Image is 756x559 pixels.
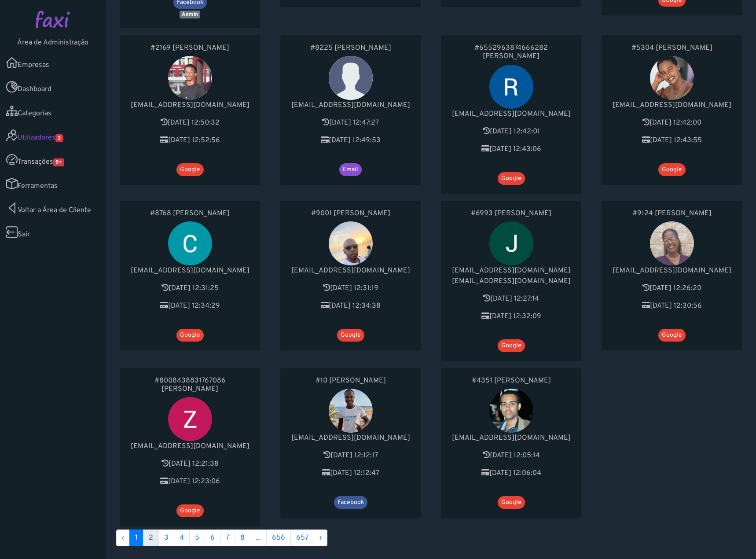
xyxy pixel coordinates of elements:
[189,530,205,546] a: 5
[129,530,143,546] span: 1
[291,434,410,442] span: [EMAIL_ADDRESS][DOMAIN_NAME]
[289,468,412,478] p: [DATE] 12:12:47
[610,210,733,218] a: #9124 [PERSON_NAME]
[128,476,251,487] p: [DATE] 12:23:06
[128,135,251,146] p: [DATE] 12:52:56
[610,135,733,146] p: [DATE] 12:43:55
[143,530,159,546] a: 2
[289,283,412,294] p: [DATE] 12:31:19
[658,329,686,342] span: Google
[128,210,251,218] a: #8768 [PERSON_NAME]
[176,329,204,342] span: Google
[128,301,251,311] p: [DATE] 12:34:29
[220,530,235,546] a: 7
[289,44,412,52] a: #8225 [PERSON_NAME]
[450,144,573,154] p: [DATE] 12:43:06
[610,301,733,311] p: [DATE] 12:30:56
[450,468,573,478] p: [DATE] 12:06:04
[116,530,130,546] li: « Anterior
[128,118,251,128] p: [DATE] 12:50:32
[158,530,174,546] a: 3
[452,434,571,442] span: [EMAIL_ADDRESS][DOMAIN_NAME]
[610,283,733,294] p: [DATE] 12:26:20
[128,377,251,394] a: #8008438831767086 [PERSON_NAME]
[131,101,250,110] span: [EMAIL_ADDRESS][DOMAIN_NAME]
[289,301,412,311] p: [DATE] 12:34:38
[176,163,204,176] span: Google
[452,266,571,275] span: [EMAIL_ADDRESS][DOMAIN_NAME]
[613,266,731,275] span: [EMAIL_ADDRESS][DOMAIN_NAME]
[450,450,573,461] p: [DATE] 12:05:14
[131,266,250,275] span: [EMAIL_ADDRESS][DOMAIN_NAME]
[452,277,571,286] span: [EMAIL_ADDRESS][DOMAIN_NAME]
[235,530,250,546] a: 8
[450,311,573,322] p: [DATE] 12:32:09
[450,126,573,137] p: [DATE] 12:42:01
[337,329,364,342] span: Google
[289,210,412,218] a: #9001 [PERSON_NAME]
[266,530,291,546] a: 656
[610,118,733,128] p: [DATE] 12:42:00
[498,172,525,185] span: Google
[452,110,571,118] span: [EMAIL_ADDRESS][DOMAIN_NAME]
[128,44,251,52] a: #2169 [PERSON_NAME]
[314,530,327,546] a: Proximo »
[450,44,573,61] a: #6552963874666282 [PERSON_NAME]
[450,210,573,218] a: #6993 [PERSON_NAME]
[450,377,573,385] a: #4351 [PERSON_NAME]
[128,283,251,294] p: [DATE] 12:31:25
[498,339,525,352] span: Google
[128,459,251,469] p: [DATE] 12:21:38
[498,496,525,509] span: Google
[613,101,731,110] span: [EMAIL_ADDRESS][DOMAIN_NAME]
[610,44,733,52] a: #5304 [PERSON_NAME]
[53,158,64,166] span: 9+
[131,442,250,451] span: [EMAIL_ADDRESS][DOMAIN_NAME]
[658,163,686,176] span: Google
[55,134,63,142] span: 3
[290,530,314,546] a: 657
[339,163,362,176] span: Email
[289,135,412,146] p: [DATE] 12:49:53
[291,266,410,275] span: [EMAIL_ADDRESS][DOMAIN_NAME]
[334,496,367,509] span: Facebook
[174,530,190,546] a: 4
[176,504,204,517] span: Google
[289,377,412,385] a: #10 [PERSON_NAME]
[289,450,412,461] p: [DATE] 12:12:17
[289,118,412,128] p: [DATE] 12:47:27
[205,530,220,546] a: 6
[180,11,200,18] span: Admin
[450,294,573,304] p: [DATE] 12:27:14
[291,101,410,110] span: [EMAIL_ADDRESS][DOMAIN_NAME]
